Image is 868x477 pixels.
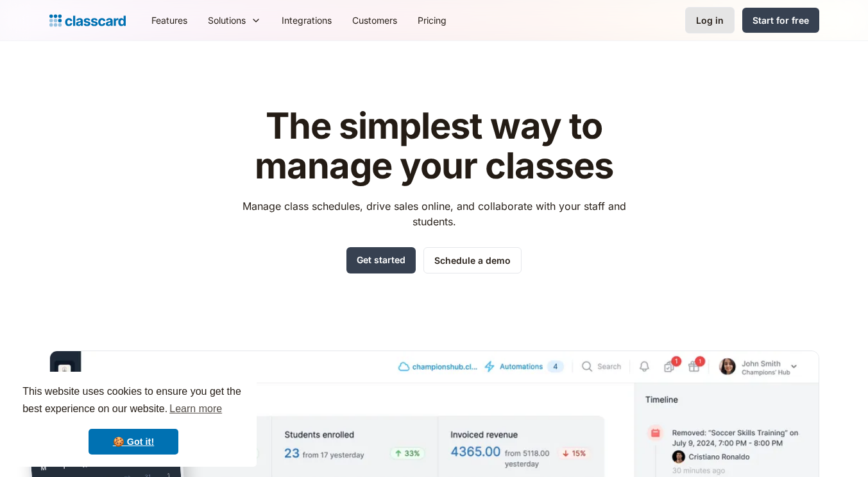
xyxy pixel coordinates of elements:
[198,6,271,35] div: Solutions
[230,198,638,229] p: Manage class schedules, drive sales online, and collaborate with your staff and students.
[696,13,724,27] div: Log in
[423,247,522,273] a: Schedule a demo
[167,399,224,419] a: learn more about cookies
[49,12,126,30] a: home
[685,7,735,33] a: Log in
[141,6,198,35] a: Features
[22,384,244,419] span: This website uses cookies to ensure you get the best experience on our website.
[271,6,342,35] a: Integrations
[208,13,246,27] div: Solutions
[230,107,638,186] h1: The simplest way to manage your classes
[742,8,819,33] a: Start for free
[346,247,416,273] a: Get started
[342,6,407,35] a: Customers
[89,429,178,455] a: dismiss cookie message
[407,6,457,35] a: Pricing
[10,372,257,467] div: cookieconsent
[753,13,809,27] div: Start for free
